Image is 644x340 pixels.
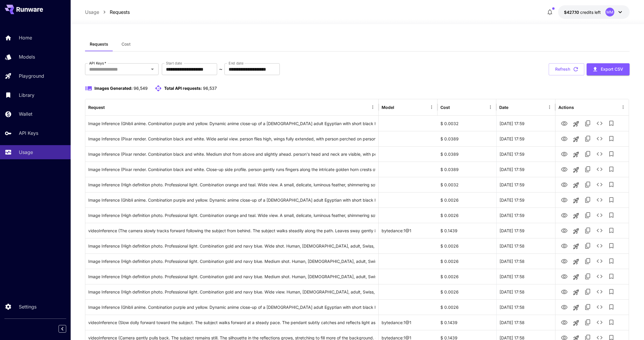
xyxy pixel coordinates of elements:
[570,256,582,268] button: Launch in playground
[437,208,496,223] div: $ 0.0026
[88,238,376,253] div: Click to copy prompt
[437,253,496,269] div: $ 0.0026
[19,110,32,117] p: Wallet
[605,163,617,175] button: Add to library
[582,179,594,190] button: Copy TaskUUID
[395,103,403,111] button: Sort
[605,255,617,267] button: Add to library
[437,177,496,192] div: $ 0.0032
[90,42,108,47] span: Requests
[88,116,376,131] div: Click to copy prompt
[605,148,617,160] button: Add to library
[594,117,605,129] button: See details
[437,146,496,162] div: $ 0.0389
[570,302,582,314] button: Launch in playground
[605,194,617,206] button: Add to library
[587,63,630,75] button: Export CSV
[594,225,605,236] button: See details
[582,255,594,267] button: Copy TaskUUID
[558,316,570,328] button: View Video
[582,240,594,252] button: Copy TaskUUID
[496,208,555,223] div: 28 Aug, 2025 17:59
[437,192,496,208] div: $ 0.0026
[496,162,555,177] div: 28 Aug, 2025 17:59
[203,86,217,91] span: 96,537
[570,286,582,298] button: Launch in playground
[110,9,130,16] a: Requests
[605,286,617,298] button: Add to library
[558,105,574,110] div: Actions
[582,316,594,328] button: Copy TaskUUID
[582,133,594,145] button: Copy TaskUUID
[94,86,133,91] span: Images Generated:
[88,105,105,110] div: Request
[582,148,594,160] button: Copy TaskUUID
[19,34,32,41] p: Home
[496,299,555,315] div: 28 Aug, 2025 17:58
[605,8,614,16] div: MM
[59,325,66,333] button: Collapse sidebar
[496,238,555,253] div: 28 Aug, 2025 17:58
[605,179,617,190] button: Add to library
[88,300,376,315] div: Click to copy prompt
[496,146,555,162] div: 28 Aug, 2025 17:59
[558,301,570,313] button: View Image
[369,103,377,111] button: Menu
[437,162,496,177] div: $ 0.0389
[85,9,99,16] a: Usage
[379,223,437,238] div: bytedance:1@1
[582,117,594,129] button: Copy TaskUUID
[437,269,496,284] div: $ 0.0026
[166,61,182,66] label: Start date
[89,61,106,66] label: API Keys
[594,194,605,206] button: See details
[605,117,617,129] button: Add to library
[19,130,38,137] p: API Keys
[88,193,376,208] div: Click to copy prompt
[594,255,605,267] button: See details
[19,303,36,310] p: Settings
[437,238,496,253] div: $ 0.0026
[619,103,627,111] button: Menu
[558,255,570,267] button: View Image
[496,269,555,284] div: 28 Aug, 2025 17:58
[88,223,376,238] div: Click to copy prompt
[122,42,131,47] span: Cost
[88,269,376,284] div: Click to copy prompt
[582,225,594,236] button: Copy TaskUUID
[558,163,570,175] button: View Image
[594,301,605,313] button: See details
[564,9,601,15] div: $427.09945
[88,177,376,192] div: Click to copy prompt
[148,65,157,73] button: Open
[496,131,555,146] div: 28 Aug, 2025 17:59
[85,9,130,16] nav: breadcrumb
[582,271,594,282] button: Copy TaskUUID
[229,61,243,66] label: End date
[19,53,35,60] p: Models
[582,301,594,313] button: Copy TaskUUID
[496,253,555,269] div: 28 Aug, 2025 17:58
[437,116,496,131] div: $ 0.0032
[570,133,582,145] button: Launch in playground
[605,271,617,282] button: Add to library
[558,209,570,221] button: View Image
[570,210,582,222] button: Launch in playground
[496,284,555,299] div: 28 Aug, 2025 17:58
[594,209,605,221] button: See details
[558,240,570,252] button: View Image
[19,149,33,156] p: Usage
[88,254,376,269] div: Click to copy prompt
[486,103,495,111] button: Menu
[545,103,554,111] button: Menu
[88,162,376,177] div: Click to copy prompt
[594,286,605,298] button: See details
[594,163,605,175] button: See details
[63,324,71,334] div: Collapse sidebar
[605,209,617,221] button: Add to library
[88,315,376,330] div: Click to copy prompt
[605,225,617,236] button: Add to library
[570,271,582,283] button: Launch in playground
